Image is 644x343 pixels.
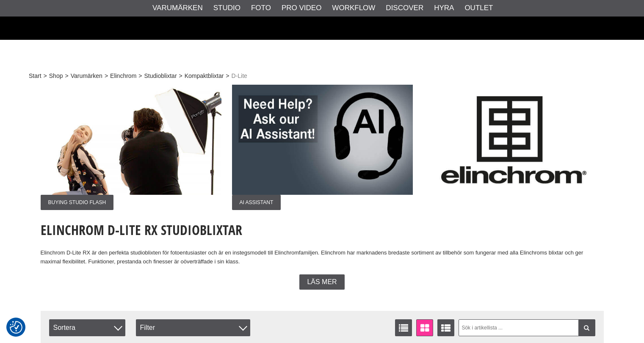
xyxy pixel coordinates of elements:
h1: Elinchrom D-Lite RX Studioblixtar [41,221,604,239]
span: Buying Studio Flash [41,195,114,210]
a: Studio [213,3,240,14]
a: Outlet [464,3,493,14]
a: Pro Video [282,3,321,14]
a: Listvisning [395,319,412,336]
a: Workflow [332,3,375,14]
p: Elinchrom D-Lite RX är den perfekta studioblixten för fotoentusiaster och är en instegsmodell til... [41,249,604,266]
a: Varumärken [152,3,203,14]
input: Sök i artikellista ... [459,319,595,336]
span: > [105,72,108,80]
a: Filtrera [578,319,595,336]
a: Hyra [434,3,454,14]
a: Shop [49,72,63,80]
img: Revisit consent button [10,321,22,334]
button: Samtyckesinställningar [10,320,22,335]
div: Filter [136,319,250,336]
a: Elinchrom [110,72,136,80]
a: Kompaktblixtar [185,72,224,80]
span: D-Lite [232,72,247,80]
span: > [44,72,47,80]
span: > [138,72,142,80]
img: Annons:003 ban-elin-logga.jpg [423,85,604,195]
span: > [179,72,182,80]
span: > [65,72,68,80]
span: > [226,72,229,80]
span: Läs mer [307,278,337,286]
a: Fönstervisning [416,319,433,336]
span: Sortera [49,319,125,336]
a: Discover [386,3,423,14]
a: Foto [251,3,271,14]
a: Annons:002 ban-elin-dlite-001.jpgBuying Studio Flash [41,85,221,210]
a: Studioblixtar [144,72,177,80]
span: AI Assistant [232,195,281,210]
a: Utökad listvisning [437,319,454,336]
img: Annons:002 ban-elin-dlite-001.jpg [41,85,221,195]
a: Start [29,72,41,80]
a: Varumärken [71,72,102,80]
a: Annons:001 ban-elin-AIelin.jpgAI Assistant [232,85,413,210]
img: Annons:001 ban-elin-AIelin.jpg [232,85,413,195]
